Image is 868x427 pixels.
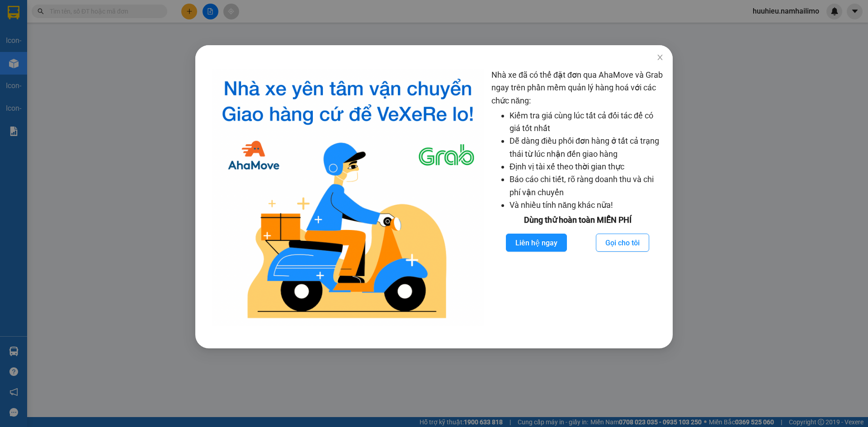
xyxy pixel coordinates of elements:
[509,135,664,160] li: Dễ dàng điều phối đơn hàng ở tất cả trạng thái từ lúc nhận đến giao hàng
[509,160,664,173] li: Định vị tài xế theo thời gian thực
[491,69,664,326] div: Nhà xe đã có thể đặt đơn qua AhaMove và Grab ngay trên phần mềm quản lý hàng hoá với các chức năng:
[656,54,664,61] span: close
[515,237,557,249] span: Liên hệ ngay
[509,173,664,199] li: Báo cáo chi tiết, rõ ràng doanh thu và chi phí vận chuyển
[491,214,664,226] div: Dùng thử hoàn toàn MIỄN PHÍ
[509,199,664,211] li: Và nhiều tính năng khác nữa!
[647,45,673,70] button: Close
[605,237,640,249] span: Gọi cho tôi
[596,234,649,252] button: Gọi cho tôi
[212,69,484,326] img: logo
[509,109,664,135] li: Kiểm tra giá cùng lúc tất cả đối tác để có giá tốt nhất
[506,234,567,252] button: Liên hệ ngay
